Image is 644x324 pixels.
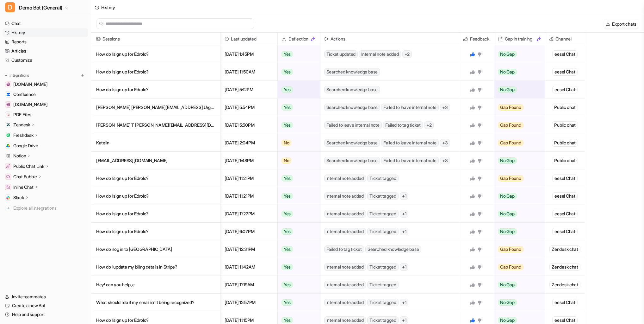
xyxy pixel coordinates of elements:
[367,281,399,289] span: Ticket tagged
[223,276,275,294] span: [DATE] 11:19AM
[359,50,401,58] span: Internal note added
[324,86,380,93] span: Searched knowledge base
[3,141,88,150] a: Google DriveGoogle Drive
[96,240,215,258] p: How do i log in to [GEOGRAPHIC_DATA]
[282,157,292,164] span: No
[13,81,47,87] span: [DOMAIN_NAME]
[494,152,541,169] button: No Gap
[6,133,10,137] img: Freshdesk
[13,122,30,128] p: Zendesk
[6,175,10,179] img: Chat Bubble
[282,104,293,111] span: Yes
[96,98,215,116] p: [PERSON_NAME] [PERSON_NAME][EMAIL_ADDRESS] Urgent password
[324,263,366,271] span: Internal note added
[400,228,409,235] span: + 1
[13,203,86,213] span: Explore all integrations
[278,116,317,134] button: Yes
[223,205,275,223] span: [DATE] 11:27PM
[4,73,8,78] img: expand menu
[3,292,88,301] a: Invite teammates
[400,192,409,200] span: + 1
[282,86,293,93] span: Yes
[367,192,399,200] span: Ticket tagged
[552,316,577,324] div: eesel Chat
[552,50,577,58] div: eesel Chat
[552,192,577,200] div: eesel Chat
[19,3,62,12] span: Demo Bot (General)
[498,104,523,111] span: Gap Found
[278,240,317,258] button: Yes
[498,264,523,270] span: Gap Found
[440,104,450,111] span: + 3
[223,33,275,45] span: Last updated
[223,258,275,276] span: [DATE] 11:42AM
[278,152,317,169] button: No
[96,81,215,98] p: How do I sign up for Edrolo?
[80,73,85,78] img: menu_add.svg
[6,113,10,117] img: PDF Files
[552,104,578,111] div: Public chat
[381,104,439,111] span: Failed to leave internal note
[278,294,317,311] button: Yes
[367,299,399,306] span: Ticket tagged
[367,228,399,235] span: Ticket tagged
[282,140,292,146] span: No
[494,258,541,276] button: Gap Found
[96,134,215,152] p: Katelin
[3,110,88,119] a: PDF FilesPDF Files
[400,263,409,271] span: + 1
[3,80,88,89] a: www.atlassian.com[DOMAIN_NAME]
[604,19,639,29] button: Export chats
[498,157,517,164] span: No Gap
[549,281,580,289] div: Zendesk chat
[282,211,293,217] span: Yes
[3,47,88,55] a: Articles
[94,33,218,45] span: Sessions
[552,157,578,164] div: Public chat
[6,154,10,158] img: Notion
[96,152,215,169] p: [EMAIL_ADDRESS][DOMAIN_NAME]
[282,69,293,75] span: Yes
[552,299,577,306] div: eesel Chat
[96,223,215,240] p: How do I sign up for Edrolo?
[552,139,578,147] div: Public chat
[3,56,88,65] a: Customize
[278,223,317,240] button: Yes
[101,4,115,11] div: History
[324,228,366,235] span: Internal note added
[282,246,293,252] span: Yes
[324,210,366,218] span: Internal note added
[367,175,399,182] span: Ticket tagged
[324,50,358,58] span: Ticket updated
[5,205,11,211] img: explore all integrations
[494,134,541,152] button: Gap Found
[3,90,88,99] a: ConfluenceConfluence
[324,175,366,182] span: Internal note added
[96,205,215,223] p: How do I sign up for Edrolo?
[13,132,33,138] p: Freshdesk
[400,210,409,218] span: + 1
[494,205,541,223] button: No Gap
[470,33,489,45] h2: Feedback
[402,50,412,58] span: + 2
[13,184,34,190] p: Inline Chat
[13,91,36,98] span: Confluence
[223,294,275,311] span: [DATE] 12:57PM
[288,33,308,45] h2: Deflection
[324,68,380,76] span: Searched knowledge base
[381,139,439,147] span: Failed to leave internal note
[282,122,293,128] span: Yes
[400,316,409,324] span: + 1
[424,121,434,129] span: + 2
[96,187,215,205] p: How do I sign up for Edrolo?
[367,316,399,324] span: Ticket tagged
[6,144,10,148] img: Google Drive
[282,317,293,323] span: Yes
[494,45,541,63] button: No Gap
[498,175,523,181] span: Gap Found
[6,103,10,106] img: www.airbnb.com
[552,210,577,218] div: eesel Chat
[552,68,577,76] div: eesel Chat
[498,86,517,93] span: No Gap
[498,211,517,217] span: No Gap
